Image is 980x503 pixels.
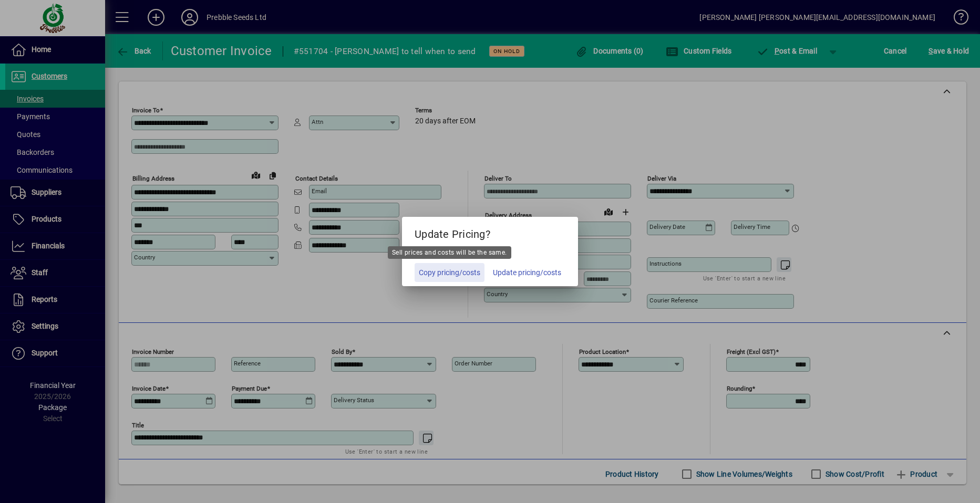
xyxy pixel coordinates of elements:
div: Sell prices and costs will be the same. [388,246,511,259]
button: Copy pricing/costs [415,263,484,282]
span: Update pricing/costs [493,267,561,278]
h5: Update Pricing? [402,217,578,247]
button: Update pricing/costs [489,263,565,282]
span: Copy pricing/costs [419,267,480,278]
